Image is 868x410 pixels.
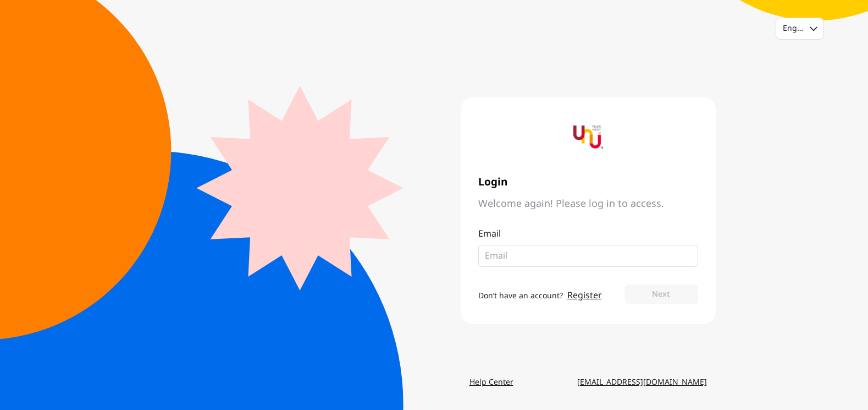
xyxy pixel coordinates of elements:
[567,289,602,302] a: Register
[485,249,683,263] input: Email
[478,198,698,211] span: Welcome again! Please log in to access.
[783,23,803,34] div: English
[478,227,698,240] p: Email
[573,122,603,152] img: yournextu-logo-vertical-compact-v2.png
[624,285,698,304] button: Next
[478,176,698,189] span: Login
[478,290,563,302] span: Don’t have an account?
[568,373,716,392] a: [EMAIL_ADDRESS][DOMAIN_NAME]
[461,373,522,392] a: Help Center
